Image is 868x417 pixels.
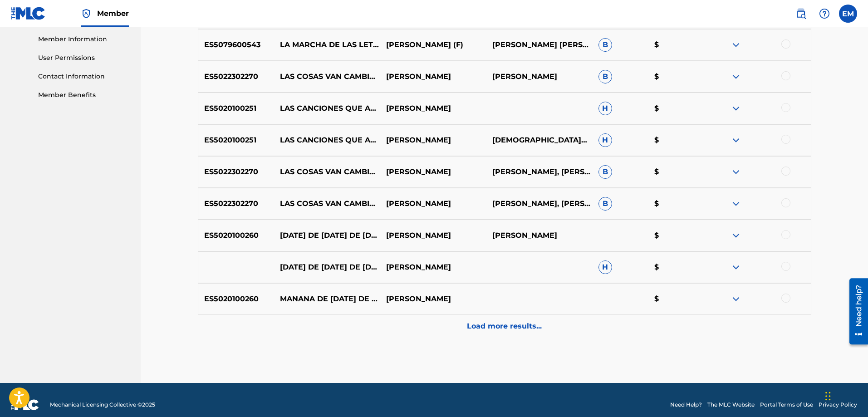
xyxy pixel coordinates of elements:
[198,103,275,114] p: ES5020100251
[198,71,275,82] p: ES5022302270
[274,230,380,241] p: [DATE] DE [DATE] DE [DATE]
[843,275,868,348] iframe: Resource Center
[274,135,380,146] p: LAS CANCIONES QUE AHORA NACEN
[274,198,380,209] p: LAS COSAS VAN CAMBIANDO (REMASTERIZADO 2023)
[815,5,834,23] div: Help
[707,401,755,409] a: The MLC Website
[486,39,593,50] p: [PERSON_NAME] [PERSON_NAME] CRI CRI
[198,230,275,241] p: ES5020100260
[731,167,741,177] img: expand
[38,34,130,44] a: Member Information
[598,70,612,83] span: B
[198,198,275,209] p: ES5022302270
[380,39,486,50] p: [PERSON_NAME] (F)
[486,167,593,177] p: [PERSON_NAME], [PERSON_NAME], [PERSON_NAME]
[819,8,830,19] img: help
[274,103,380,114] p: LAS CANCIONES QUE AHORA NACEN
[648,39,705,50] p: $
[823,373,868,417] div: Widget de chat
[731,294,741,304] img: expand
[825,383,831,410] div: Arrastrar
[598,102,612,115] span: H
[274,71,380,82] p: LAS COSAS VAN CAMBIANDO
[731,135,741,146] img: expand
[380,198,486,209] p: [PERSON_NAME]
[670,401,702,409] a: Need Help?
[648,294,705,304] p: $
[486,230,593,241] p: [PERSON_NAME]
[274,39,380,50] p: LA MARCHA DE LAS LETRAS
[11,399,39,410] img: logo
[486,135,593,146] p: [DEMOGRAPHIC_DATA]© [PERSON_NAME] SÃ¡NCHEZ [PERSON_NAME]
[50,401,155,409] span: Mechanical Licensing Collective © 2025
[97,8,129,19] span: Member
[198,39,275,50] p: ES5079600543
[380,262,486,273] p: [PERSON_NAME]
[380,71,486,82] p: [PERSON_NAME]
[38,53,130,63] a: User Permissions
[731,198,741,209] img: expand
[731,230,741,241] img: expand
[598,197,612,211] span: B
[731,71,741,82] img: expand
[648,230,705,241] p: $
[11,7,46,20] img: MLC Logo
[598,133,612,147] span: H
[380,135,486,146] p: [PERSON_NAME]
[792,5,810,23] a: Public Search
[380,230,486,241] p: [PERSON_NAME]
[380,294,486,304] p: [PERSON_NAME]
[731,103,741,114] img: expand
[648,135,705,146] p: $
[648,103,705,114] p: $
[731,262,741,273] img: expand
[198,135,275,146] p: ES5020100251
[38,72,130,81] a: Contact Information
[274,294,380,304] p: MANANA DE [DATE] DE [DATE]
[486,71,593,82] p: [PERSON_NAME]
[648,167,705,177] p: $
[598,38,612,52] span: B
[274,167,380,177] p: LAS COSAS VAN CAMBIANDO - REMASTERIZADO 2023
[380,103,486,114] p: [PERSON_NAME]
[839,5,857,23] div: User Menu
[198,167,275,177] p: ES5022302270
[648,262,705,273] p: $
[823,373,868,417] iframe: Chat Widget
[731,39,741,50] img: expand
[598,260,612,274] span: H
[274,262,380,273] p: [DATE] DE [DATE] DE [DATE]
[819,401,857,409] a: Privacy Policy
[380,167,486,177] p: [PERSON_NAME]
[648,198,705,209] p: $
[598,165,612,179] span: B
[38,90,130,100] a: Member Benefits
[795,8,806,19] img: search
[81,8,92,19] img: Top Rightsholder
[760,401,813,409] a: Portal Terms of Use
[467,321,542,332] p: Load more results...
[648,71,705,82] p: $
[198,294,275,304] p: ES5020100260
[486,198,593,209] p: [PERSON_NAME], [PERSON_NAME]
